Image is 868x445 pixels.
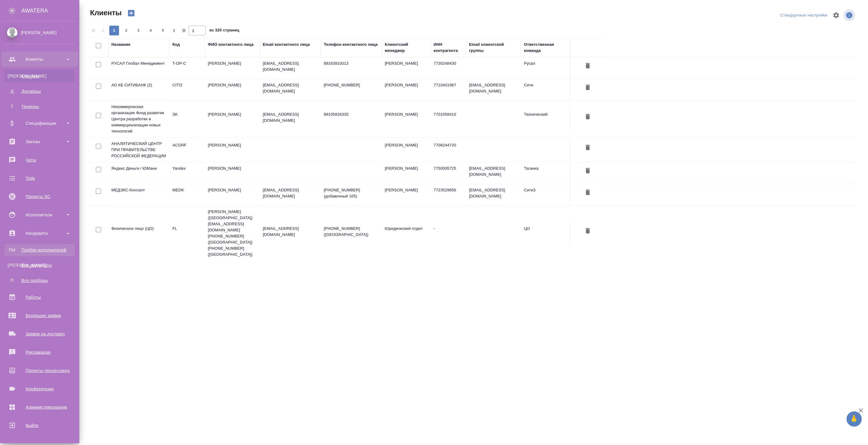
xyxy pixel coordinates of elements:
[847,411,862,427] button: 🙏
[466,162,521,184] td: [EMAIL_ADDRESS][DOMAIN_NAME]
[5,119,75,128] div: Спецификации
[108,184,169,205] td: МЕДЭКС-Консалт
[385,42,428,54] div: Клиентский менеджер
[8,277,72,284] div: Все подборы
[434,42,463,54] div: ИНН контрагента
[89,8,121,18] span: Клиенты
[205,79,260,100] td: [PERSON_NAME]
[5,329,75,338] div: Заявки на доставку
[108,101,169,137] td: Некоммерческая организация Фонд развития Центра разработки и коммерциализации новых технологий
[205,162,260,184] td: [PERSON_NAME]
[124,8,139,18] button: Создать
[5,384,75,393] div: Конференции
[5,244,75,256] a: ПИПодбор исполнителей
[583,142,593,154] button: Удалить
[5,174,75,183] div: Todo
[382,108,431,130] td: [PERSON_NAME]
[169,57,205,79] td: T-OP-C
[521,79,570,100] td: Сити
[466,184,521,205] td: [EMAIL_ADDRESS][DOMAIN_NAME]
[524,42,567,54] div: Ответственная команда
[849,413,859,425] span: 🙏
[5,403,75,412] div: Администрирование
[205,184,260,205] td: [PERSON_NAME]
[2,189,78,204] a: Проекты SC
[5,29,75,36] div: [PERSON_NAME]
[583,226,593,237] button: Удалить
[108,57,169,79] td: РУСАЛ Глобал Менеджмент
[134,26,143,35] button: 3
[158,26,168,35] button: 5
[146,26,156,35] button: 4
[324,82,379,88] p: [PHONE_NUMBER]
[844,9,856,21] span: Посмотреть информацию
[205,206,260,261] td: [PERSON_NAME] ([GEOGRAPHIC_DATA]) [EMAIL_ADDRESS][DOMAIN_NAME] [PHONE_NUMBER] ([GEOGRAPHIC_DATA])...
[2,326,78,342] a: Заявки на доставку
[8,88,72,94] div: Договоры
[466,79,521,100] td: [EMAIL_ADDRESS][DOMAIN_NAME]
[2,400,78,415] a: Администрирование
[382,139,431,161] td: [PERSON_NAME]
[208,42,254,48] div: ФИО контактного лица
[205,108,260,130] td: [PERSON_NAME]
[108,138,169,162] td: АНАЛИТИЧЕСКИЙ ЦЕНТР ПРИ ПРАВИТЕЛЬСТВЕ РОССИЙСКОЙ ФЕДЕРАЦИИ
[521,57,570,79] td: Русал
[431,108,466,130] td: 7701058410
[2,290,78,305] a: Работы
[263,82,318,94] p: [EMAIL_ADDRESS][DOMAIN_NAME]
[324,60,379,67] p: 89163910013
[5,348,75,357] div: Рекламации
[5,192,75,201] div: Проекты SC
[2,418,78,433] a: Выйти
[431,139,466,161] td: 7708244720
[431,184,466,205] td: 7723529656
[5,259,75,271] a: [PERSON_NAME]Все кандидаты
[382,222,431,244] td: Юридический отдел
[121,26,131,35] button: 2
[2,152,78,168] a: Чаты
[8,247,72,253] div: Подбор исполнителей
[158,27,168,34] span: 5
[5,137,75,146] div: Заказы
[263,42,310,48] div: Email контактного лица
[324,187,379,199] p: [PHONE_NUMBER] (добавочный 105)
[431,79,466,100] td: 7710401987
[146,27,156,34] span: 4
[583,165,593,177] button: Удалить
[169,162,205,184] td: Yandex
[205,139,260,161] td: [PERSON_NAME]
[583,111,593,123] button: Удалить
[583,187,593,198] button: Удалить
[521,108,570,130] td: Технический
[169,108,205,130] td: SK
[263,111,318,124] p: [EMAIL_ADDRESS][DOMAIN_NAME]
[205,57,260,79] td: [PERSON_NAME]
[382,162,431,184] td: [PERSON_NAME]
[2,171,78,186] a: Todo
[521,162,570,184] td: Таганка
[21,5,79,17] div: AWATERA
[121,27,131,34] span: 2
[108,162,169,184] td: Яндекс Деньги / ЮМани
[521,184,570,205] td: Сити3
[5,229,75,238] div: Кандидаты
[8,103,72,110] div: Тендеры
[779,11,829,20] div: split button
[583,82,593,93] button: Удалить
[5,55,75,64] div: Клиенты
[5,366,75,375] div: Проекты процессинга
[5,70,75,82] a: [PERSON_NAME]Клиенты
[324,111,379,118] p: 89105834335
[382,79,431,100] td: [PERSON_NAME]
[2,363,78,378] a: Проекты процессинга
[5,421,75,430] div: Выйти
[172,42,180,48] div: Код
[2,345,78,360] a: Рекламации
[108,79,169,100] td: АО КБ СИТИБАНК (2)
[469,42,518,54] div: Email клиентской группы
[521,222,570,244] td: ЦО
[583,60,593,72] button: Удалить
[382,57,431,79] td: [PERSON_NAME]
[382,184,431,205] td: [PERSON_NAME]
[263,187,318,199] p: [EMAIL_ADDRESS][DOMAIN_NAME]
